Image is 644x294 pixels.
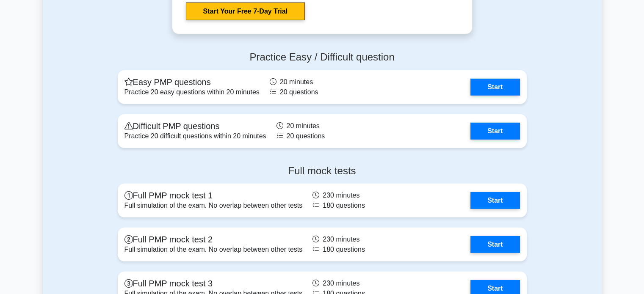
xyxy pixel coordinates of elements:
[118,165,527,177] h4: Full mock tests
[118,51,527,63] h4: Practice Easy / Difficult question
[470,236,520,253] a: Start
[470,192,520,209] a: Start
[470,123,520,140] a: Start
[186,3,305,20] a: Start Your Free 7-Day Trial
[470,79,520,96] a: Start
